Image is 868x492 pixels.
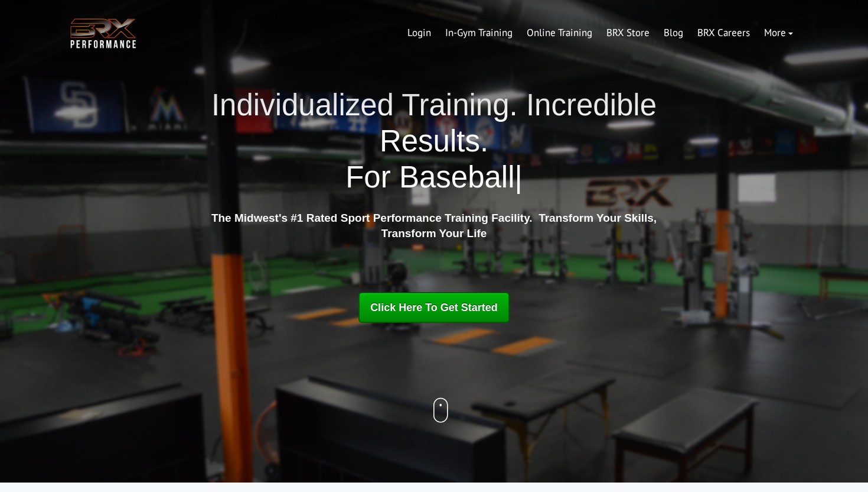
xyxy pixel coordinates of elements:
strong: The Midwest's #1 Rated Sport Performance Training Facility. Transform Your Skills, Transform Your... [211,212,657,240]
a: In-Gym Training [438,19,520,47]
span: For Baseball [345,160,514,194]
a: BRX Store [599,19,657,47]
a: Click Here To Get Started [358,292,510,323]
a: Blog [657,19,690,47]
div: Navigation Menu [400,19,800,47]
span: Click Here To Get Started [370,302,498,313]
iframe: Chat Widget [809,435,868,492]
a: Login [400,19,438,47]
img: BRX Transparent Logo-2 [68,15,139,51]
a: More [757,19,800,47]
a: BRX Careers [690,19,757,47]
span: | [515,160,523,194]
a: Online Training [520,19,599,47]
h1: Individualized Training. Incredible Results. [207,87,661,196]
